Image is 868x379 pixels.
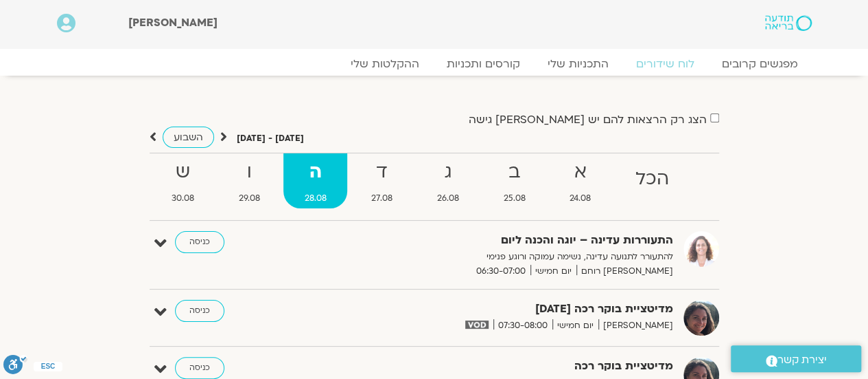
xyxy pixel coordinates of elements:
span: יום חמישי [530,264,576,279]
p: [DATE] - [DATE] [237,131,304,146]
strong: א [549,157,612,188]
img: vodicon [465,321,488,329]
strong: ו [218,157,281,188]
a: ד27.08 [350,153,413,208]
span: 27.08 [350,191,413,206]
span: יום חמישי [552,318,598,333]
a: כניסה [175,357,224,379]
span: [PERSON_NAME] [128,15,218,30]
span: [PERSON_NAME] [598,318,673,333]
a: כניסה [175,231,224,253]
span: 06:30-07:00 [471,264,530,279]
a: יצירת קשר [731,345,861,372]
strong: ב [482,157,546,188]
a: הכל [615,153,690,208]
a: קורסים ותכניות [433,57,534,71]
span: 25.08 [482,191,546,206]
span: 24.08 [549,191,612,206]
nav: Menu [57,57,812,71]
strong: ש [151,157,215,188]
span: 30.08 [151,191,215,206]
span: 07:30-08:00 [493,318,552,333]
a: ג26.08 [416,153,480,208]
a: התכניות שלי [534,57,622,71]
p: להתעורר לתנועה עדינה, נשימה עמוקה ורוגע פנימי [337,250,673,264]
strong: ג [416,157,480,188]
a: ו29.08 [218,153,281,208]
strong: מדיטציית בוקר רכה [DATE] [337,300,673,318]
a: ב25.08 [482,153,546,208]
span: 29.08 [218,191,281,206]
a: השבוע [163,127,214,148]
span: השבוע [174,131,203,144]
a: ההקלטות שלי [337,57,433,71]
a: ה28.08 [283,153,347,208]
strong: הכל [615,164,690,195]
span: 28.08 [283,191,347,206]
a: מפגשים קרובים [708,57,812,71]
strong: מדיטציית בוקר רכה [337,357,673,376]
span: [PERSON_NAME] רוחם [576,264,673,279]
a: א24.08 [549,153,612,208]
strong: התעוררות עדינה – יוגה והכנה ליום [337,231,673,250]
a: ש30.08 [151,153,215,208]
label: הצג רק הרצאות להם יש [PERSON_NAME] גישה [469,113,707,126]
span: 26.08 [416,191,480,206]
a: כניסה [175,300,224,322]
span: יצירת קשר [777,351,827,369]
strong: ה [283,157,347,188]
a: לוח שידורים [622,57,708,71]
strong: ד [350,157,413,188]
